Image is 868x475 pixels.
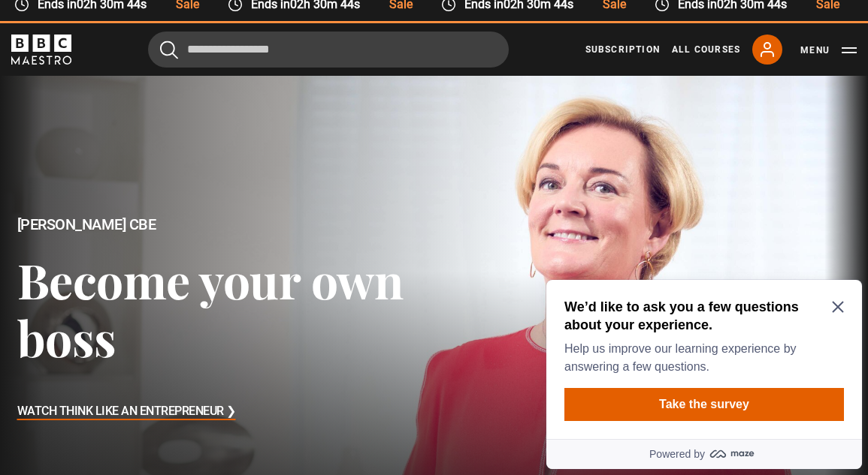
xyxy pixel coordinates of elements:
h2: We’d like to ask you a few questions about your experience. [24,26,298,62]
button: Toggle navigation [800,43,857,58]
button: Take the survey [24,116,304,149]
p: Help us improve our learning experience by answering a few questions. [24,68,298,104]
input: Search [148,32,509,68]
h3: Become your own boss [17,251,434,367]
h3: Watch Think Like an Entrepreneur ❯ [17,401,236,423]
h2: [PERSON_NAME] CBE [17,216,434,233]
svg: BBC Maestro [11,35,71,65]
button: Close Maze Prompt [292,29,304,41]
button: Submit the search query [160,41,178,59]
a: Subscription [585,43,660,56]
a: All Courses [672,43,740,56]
a: Powered by maze [6,167,322,197]
div: Optional study invitation [6,8,322,197]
